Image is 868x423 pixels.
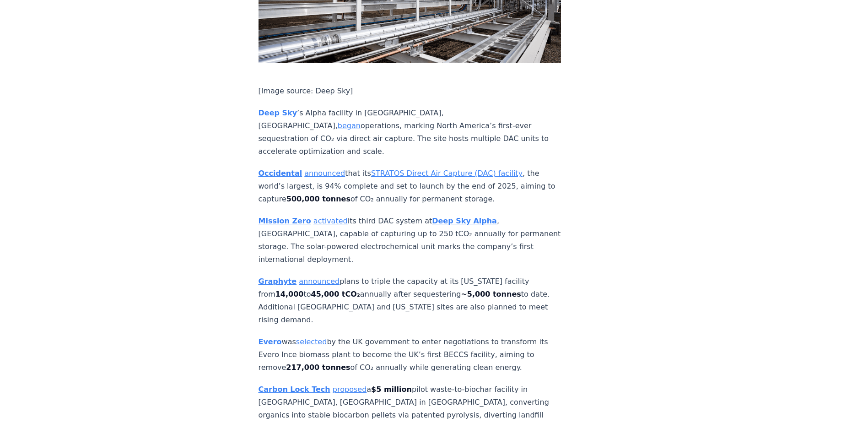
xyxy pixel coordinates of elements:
a: Mission Zero [259,217,311,225]
p: that its , the world’s largest, is 94% complete and set to launch by the end of 2025, aiming to c... [259,167,561,206]
a: activated [313,217,348,225]
a: Deep Sky [259,108,297,117]
p: was by the UK government to enter negotiations to transform its Evero Ince biomass plant to becom... [259,336,561,374]
a: Deep Sky Alpha [432,217,497,225]
p: [Image source: Deep Sky] [259,85,561,98]
p: ’s Alpha facility in [GEOGRAPHIC_DATA], [GEOGRAPHIC_DATA], operations, marking North America’s fi... [259,107,561,158]
a: Evero [259,337,282,346]
a: selected [296,337,327,346]
a: STRATOS Direct Air Capture (DAC) facility [371,169,523,178]
strong: 217,000 tonnes [286,363,350,372]
a: began [338,121,361,130]
strong: 14,000 [275,290,304,298]
a: Graphyte [259,277,297,286]
a: Carbon Lock Tech [259,385,330,394]
strong: 45,000 tCO₂ [311,290,360,298]
strong: $5 million [371,385,412,394]
p: its third DAC system at , [GEOGRAPHIC_DATA], capable of capturing up to 250 tCO₂ annually for per... [259,215,561,266]
a: proposed [333,385,367,394]
a: Occidental [259,169,302,178]
strong: 500,000 tonnes [286,195,350,203]
strong: ~5,000 tonnes [461,290,521,298]
a: announced [304,169,345,178]
a: announced [299,277,340,286]
p: plans to triple the capacity at its [US_STATE] facility from to annually after sequestering to da... [259,275,561,326]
